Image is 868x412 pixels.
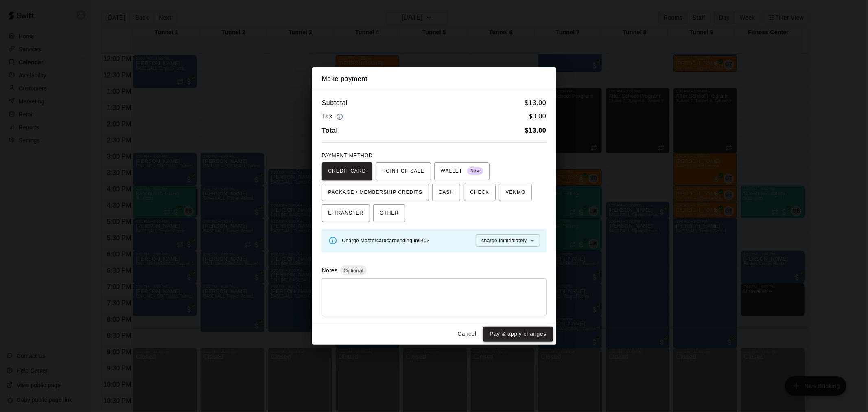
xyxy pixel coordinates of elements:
b: $ 13.00 [525,127,547,134]
button: POINT OF SALE [376,162,431,180]
button: PACKAGE / MEMBERSHIP CREDITS [322,184,429,202]
span: Charge Mastercard card ending in 6402 [342,238,430,243]
h2: Make payment [312,67,556,91]
span: WALLET [441,165,483,178]
h6: $ 0.00 [529,111,546,122]
button: Cancel [454,327,480,342]
button: WALLET New [434,162,490,180]
span: charge immediately [481,238,527,243]
h6: Subtotal [322,98,348,108]
label: Notes [322,267,338,274]
span: Optional [340,267,366,274]
span: E-TRANSFER [328,207,364,220]
span: PACKAGE / MEMBERSHIP CREDITS [328,186,423,199]
button: Pay & apply changes [483,327,553,342]
button: E-TRANSFER [322,204,370,222]
span: CHECK [470,186,489,199]
button: CHECK [464,184,496,202]
span: POINT OF SALE [382,165,424,178]
h6: Tax [322,111,345,122]
b: Total [322,127,338,134]
button: VENMO [499,184,532,202]
button: CREDIT CARD [322,162,373,180]
h6: $ 13.00 [525,98,547,108]
span: New [467,166,483,177]
span: CASH [439,186,454,199]
button: OTHER [373,204,405,222]
span: PAYMENT METHOD [322,153,373,158]
button: CASH [432,184,460,202]
span: OTHER [380,207,399,220]
span: CREDIT CARD [328,165,366,178]
span: VENMO [505,186,525,199]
